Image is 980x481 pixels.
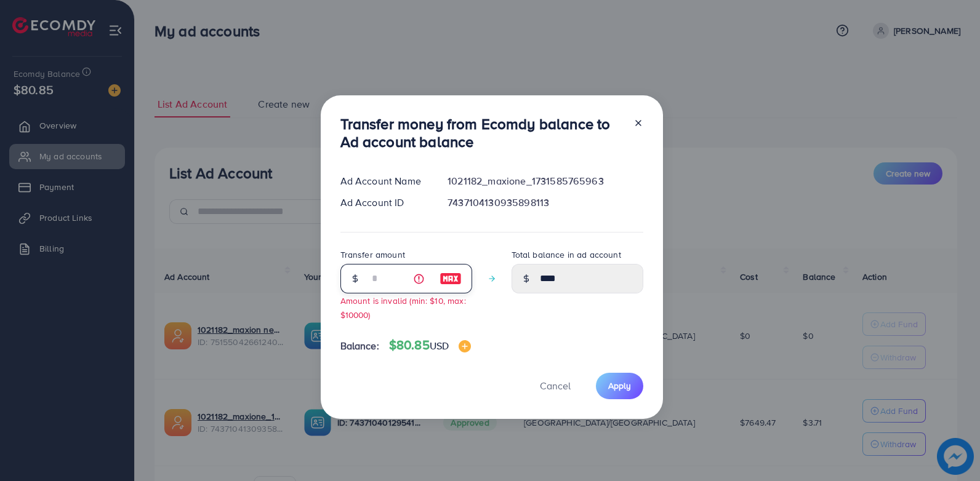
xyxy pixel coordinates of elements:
button: Apply [596,373,643,399]
span: Cancel [540,379,571,392]
button: Cancel [524,373,586,399]
span: Apply [608,380,631,392]
label: Transfer amount [340,248,405,261]
div: 1021182_maxione_1731585765963 [438,174,653,188]
h4: $80.85 [389,338,471,353]
span: Balance: [340,339,379,353]
span: USD [430,339,449,352]
h3: Transfer money from Ecomdy balance to Ad account balance [340,115,624,151]
div: 7437104130935898113 [438,196,653,210]
small: Amount is invalid (min: $10, max: $10000) [340,295,466,320]
img: image [440,271,462,286]
div: Ad Account Name [331,174,438,188]
label: Total balance in ad account [512,248,621,261]
img: image [459,340,471,352]
div: Ad Account ID [331,196,438,210]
